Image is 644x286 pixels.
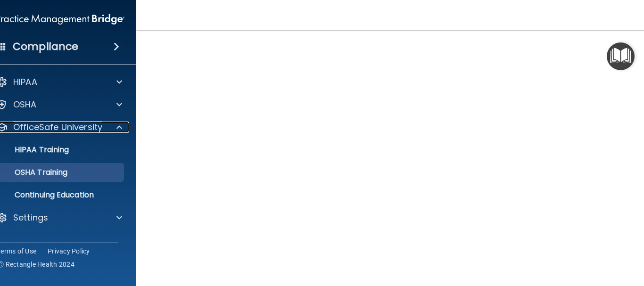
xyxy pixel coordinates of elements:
[13,76,37,88] p: HIPAA
[13,40,78,53] h4: Compliance
[48,246,90,256] a: Privacy Policy
[13,212,48,223] p: Settings
[607,42,635,70] button: Open Resource Center
[13,99,37,110] p: OSHA
[13,122,102,133] p: OfficeSafe University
